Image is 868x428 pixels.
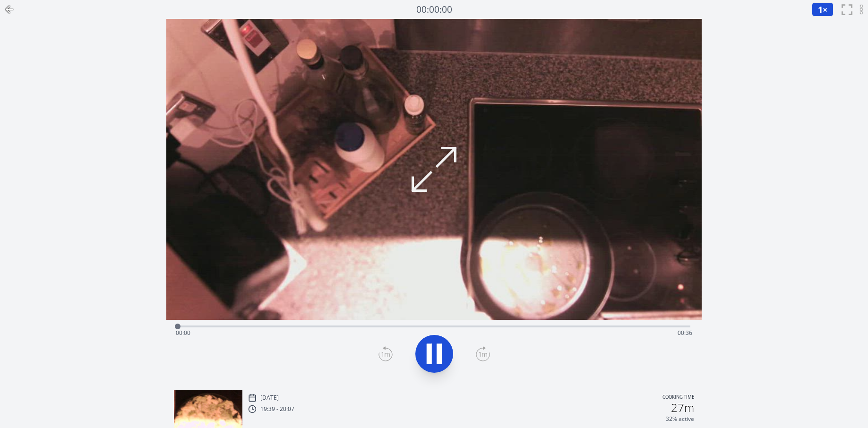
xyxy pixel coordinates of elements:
[671,402,694,413] h2: 27m
[260,394,279,402] p: [DATE]
[812,2,834,17] button: 1×
[678,329,692,337] span: 00:36
[260,405,294,413] p: 19:39 - 20:07
[818,4,823,15] span: 1
[666,415,694,423] p: 32% active
[416,3,452,17] a: 00:00:00
[662,394,694,402] p: Cooking time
